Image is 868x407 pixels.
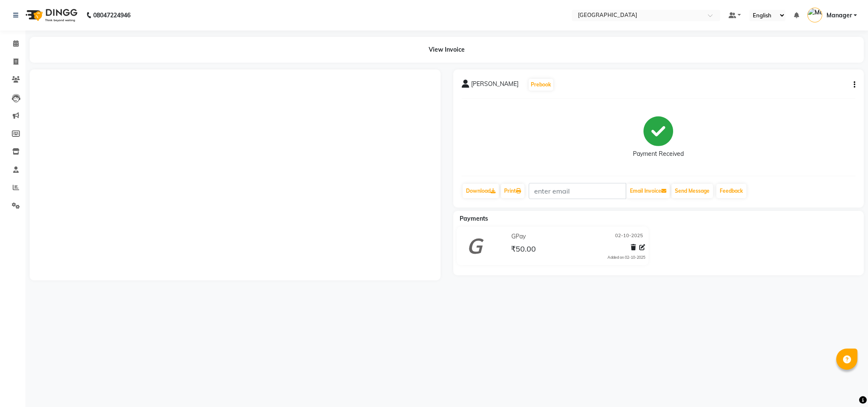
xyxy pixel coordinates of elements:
span: [PERSON_NAME] [471,80,519,91]
button: Prebook [529,79,553,91]
button: Email Invoice [627,184,670,198]
span: ₹50.00 [511,244,536,256]
img: Manager [807,8,822,22]
iframe: chat widget [832,373,860,399]
a: Download [463,184,499,198]
button: Send Message [671,184,713,198]
span: Payments [460,215,488,222]
div: View Invoice [30,37,864,63]
img: logo [22,3,80,27]
div: Payment Received [633,150,684,158]
input: enter email [529,183,626,199]
span: Manager [826,11,852,20]
b: 08047224946 [93,3,130,27]
span: 02-10-2025 [615,232,643,241]
div: Added on 02-10-2025 [607,255,645,260]
span: GPay [511,232,526,241]
a: Feedback [716,184,746,198]
a: Print [501,184,524,198]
